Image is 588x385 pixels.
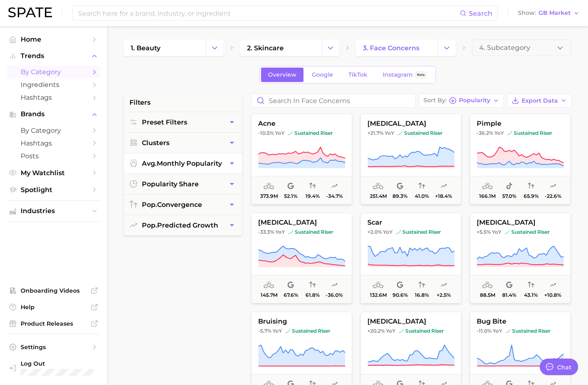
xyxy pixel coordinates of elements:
[309,181,316,191] span: popularity convergence: Very Low Convergence
[419,94,504,108] button: Sort ByPopularity
[482,181,493,191] span: average monthly popularity: Very High Popularity
[21,343,87,351] span: Settings
[524,193,539,199] span: 65.9%
[124,40,206,56] a: 1. beauty
[124,112,242,132] button: Preset Filters
[545,193,561,199] span: -22.6%
[7,33,101,46] a: Home
[287,181,294,191] span: popularity share: Google
[492,229,501,235] span: YoY
[258,229,274,235] span: -33.3%
[268,71,296,78] span: Overview
[252,120,352,127] span: acne
[7,183,101,196] a: Spotlight
[21,81,87,89] span: Ingredients
[376,68,434,82] a: InstagramBeta
[386,328,395,334] span: YoY
[470,213,571,303] button: [MEDICAL_DATA]+5.5% YoYsustained risersustained riser88.5m81.4%43.1%+10.8%
[373,181,383,191] span: average monthly popularity: Very High Popularity
[383,229,393,235] span: YoY
[124,153,242,174] button: avg.monthly popularity
[397,130,442,136] span: sustained riser
[21,207,87,215] span: Industries
[21,68,87,76] span: by Category
[524,292,538,298] span: 43.1%
[360,213,461,303] button: scar+2.0% YoYsustained risersustained riser132.6m90.6%16.8%+2.5%
[306,292,320,298] span: 61.8%
[415,292,429,298] span: 16.8%
[423,98,447,103] span: Sort By
[7,78,101,91] a: Ingredients
[261,68,303,82] a: Overview
[383,71,413,78] span: Instagram
[288,131,293,136] img: sustained riser
[21,169,87,177] span: My Watchlist
[370,193,387,199] span: 251.4m
[252,219,352,226] span: [MEDICAL_DATA]
[275,130,285,136] span: YoY
[21,186,87,194] span: Spotlight
[142,180,199,188] span: popularity share
[360,114,461,204] button: [MEDICAL_DATA]+21.7% YoYsustained risersustained riser251.4m89.3%41.0%+18.4%
[284,193,297,199] span: 52.1%
[288,130,333,136] span: sustained riser
[21,287,87,294] span: Onboarding Videos
[470,219,570,226] span: [MEDICAL_DATA]
[285,328,330,334] span: sustained riser
[21,110,87,118] span: Brands
[240,40,322,56] a: 2. skincare
[516,8,582,19] button: ShowGB Market
[506,181,513,191] span: popularity share: TikTok
[522,97,558,104] span: Export Data
[21,152,87,160] span: Posts
[528,181,534,191] span: popularity convergence: High Convergence
[438,40,456,56] button: Change Category
[348,71,367,78] span: TikTok
[251,114,352,204] button: acne-10.5% YoYsustained risersustained riser373.9m52.1%19.4%-34.7%
[7,108,101,120] button: Brands
[312,71,333,78] span: Google
[142,201,202,209] span: convergence
[393,292,408,298] span: 90.6%
[367,130,383,136] span: +21.7%
[124,215,242,235] button: pop.predicted growth
[326,292,343,298] span: -36.0%
[247,44,284,52] span: 2. skincare
[285,329,290,333] img: sustained riser
[288,229,333,235] span: sustained riser
[399,329,404,333] img: sustained riser
[341,68,374,82] a: TikTok
[263,181,274,191] span: average monthly popularity: Very High Popularity
[7,357,101,378] a: Log out. Currently logged in with e-mail jessica.leslie@augustinusbader.com.
[322,40,339,56] button: Change Category
[21,360,125,367] span: Log Out
[7,137,101,150] a: Hashtags
[260,193,278,199] span: 373.9m
[506,329,510,333] img: sustained riser
[252,94,415,107] input: Search in face concerns
[261,292,278,298] span: 145.7m
[252,318,352,325] span: bruising
[21,303,87,311] span: Help
[396,229,441,235] span: sustained riser
[472,40,572,56] button: 4. Subcategory
[507,130,552,136] span: sustained riser
[419,181,425,191] span: popularity convergence: Medium Convergence
[284,292,298,298] span: 67.6%
[7,317,101,330] a: Product Releases
[397,181,403,191] span: popularity share: Google
[206,40,223,56] button: Change Category
[361,120,461,127] span: [MEDICAL_DATA]
[505,230,510,235] img: sustained riser
[502,292,516,298] span: 81.4%
[306,193,320,199] span: 19.4%
[326,193,343,199] span: -34.7%
[7,167,101,179] a: My Watchlist
[21,320,87,327] span: Product Releases
[263,280,274,290] span: average monthly popularity: Very High Popularity
[21,139,87,147] span: Hashtags
[7,50,101,62] button: Trends
[124,195,242,215] button: pop.convergence
[393,193,407,199] span: 89.3%
[275,229,285,235] span: YoY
